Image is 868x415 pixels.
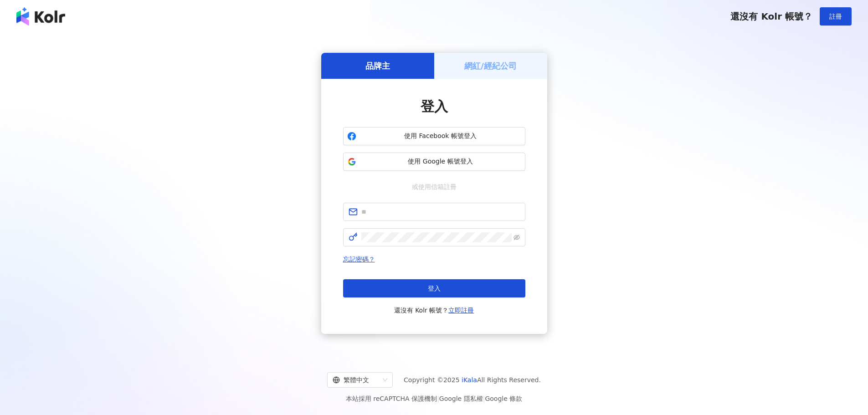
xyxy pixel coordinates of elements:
[406,182,463,192] span: 或使用信箱註冊
[421,98,448,114] span: 登入
[730,11,812,22] span: 還沒有 Kolr 帳號？
[428,285,441,292] span: 登入
[485,395,522,402] a: Google 條款
[464,60,517,72] h5: 網紅/經紀公司
[829,13,842,20] span: 註冊
[437,395,439,402] span: |
[343,256,375,263] a: 忘記密碼？
[360,157,521,166] span: 使用 Google 帳號登入
[439,395,483,402] a: Google 隱私權
[514,234,520,241] span: eye-invisible
[16,7,65,26] img: logo
[462,376,477,384] a: iKala
[343,127,525,145] button: 使用 Facebook 帳號登入
[360,132,521,141] span: 使用 Facebook 帳號登入
[333,373,379,387] div: 繁體中文
[448,307,474,314] a: 立即註冊
[483,395,485,402] span: |
[404,374,541,385] span: Copyright © 2025 All Rights Reserved.
[365,60,390,72] h5: 品牌主
[820,7,852,26] button: 註冊
[343,279,525,297] button: 登入
[343,153,525,171] button: 使用 Google 帳號登入
[394,305,474,316] span: 還沒有 Kolr 帳號？
[346,393,522,404] span: 本站採用 reCAPTCHA 保護機制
